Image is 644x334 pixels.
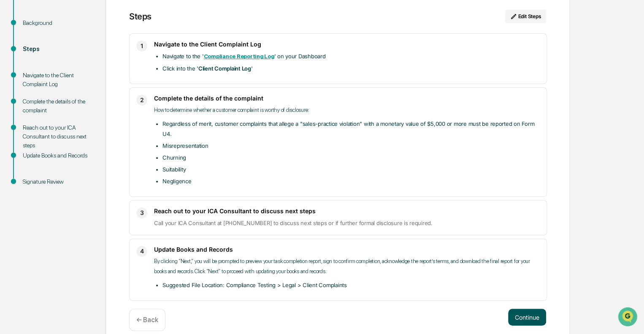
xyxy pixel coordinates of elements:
h3: Update Books and Records [154,246,540,253]
span: Data Lookup [17,122,53,131]
li: Regardless of merit, customer complaints that allege a "sales-practice violation" with a monetary... [162,119,540,139]
span: Pylon [84,143,102,149]
li: Suggested File Location: Compliance Testing > Legal > Client Complaints [162,280,540,290]
h3: Navigate to the Client Complaint Log [154,41,540,48]
img: 1746055101610-c473b297-6a78-478c-a979-82029cc54cd1 [8,65,24,80]
p: How to determine whether a customer complaint is worthy of disclosure: [154,105,540,115]
div: 🗄️ [61,107,68,114]
a: Compliance Reporting Log [204,53,274,60]
li: Churning [162,152,540,163]
iframe: Open customer support [617,306,640,329]
div: Reach out to your ICA Consultant to discuss next steps [23,123,92,150]
button: Edit Steps [505,10,546,23]
li: Navigate to the ' ' on your Dashboard [162,51,540,62]
div: Complete the details of the complaint [23,97,92,115]
span: Preclearance [17,106,54,115]
div: Background [23,19,92,27]
span: Attestations [70,106,105,115]
div: Steps [23,45,92,54]
h3: Reach out to your ICA Consultant to discuss next steps [154,207,540,215]
li: Suitability [162,164,540,174]
a: 🗄️Attestations [58,103,108,118]
li: Negligence [162,176,540,186]
div: 🔎 [8,123,15,130]
li: Click into the ' ' [162,63,540,73]
p: By clicking “Next,” you will be prompted to preview your task completion report, sign to confirm ... [154,256,540,277]
span: 4 [140,246,144,256]
div: Navigate to the Client Complaint Log [23,71,92,89]
a: Powered byPylon [60,143,102,149]
p: ← Back [136,316,158,324]
span: 1 [141,41,143,51]
p: How can we help? [8,18,154,31]
div: 🖐️ [8,107,15,114]
div: Signature Review [23,177,92,186]
button: Continue [508,309,546,326]
span: 2 [140,95,144,105]
button: Start new chat [143,67,154,77]
div: Update Books and Records [23,151,92,160]
span: 3 [140,208,144,218]
div: Start new chat [29,65,138,73]
div: Steps [129,11,152,22]
input: Clear [22,38,139,47]
h3: Complete the details of the complaint [154,95,540,102]
div: We're available if you need us! [29,73,107,80]
strong: Client Complaint Log [198,65,251,72]
a: 🔎Data Lookup [5,119,57,134]
li: Misrepresentation [162,141,540,151]
a: 🖐️Preclearance [5,103,58,118]
span: Call your ICA Consultant at [PHONE_NUMBER] to discuss next steps or if further formal disclosure ... [154,220,433,226]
